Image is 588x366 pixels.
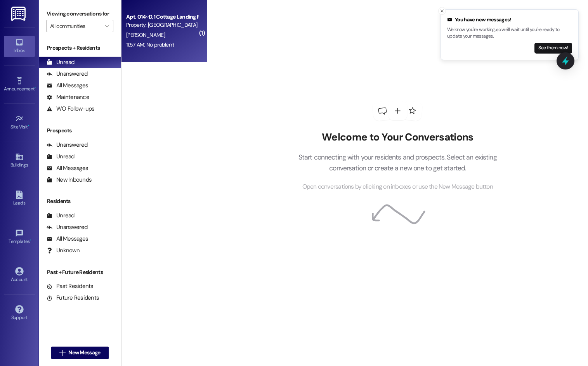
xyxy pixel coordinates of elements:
i:  [105,23,109,29]
div: Apt. 014~D, 1 Cottage Landing Properties LLC [126,13,198,21]
p: Start connecting with your residents and prospects. Select an existing conversation or create a n... [286,152,508,174]
h2: Welcome to Your Conversations [286,131,508,144]
div: All Messages [47,235,88,243]
p: We know you're working, so we'll wait until you're ready to update your messages. [447,26,572,40]
div: WO Follow-ups [47,105,94,113]
button: See them now! [534,43,572,54]
div: Unanswered [47,70,88,78]
i:  [59,350,65,356]
div: Unanswered [47,223,88,231]
div: Prospects [39,127,121,135]
div: Unread [47,212,75,220]
div: Future Residents [47,294,99,302]
span: • [30,238,31,243]
div: Unanswered [47,141,88,149]
button: Close toast [438,7,446,15]
button: New Message [51,347,109,359]
div: Unread [47,153,75,161]
a: Leads [4,188,35,209]
a: Inbox [4,36,35,57]
input: All communities [50,20,101,32]
div: All Messages [47,164,88,172]
span: • [28,123,29,128]
a: Account [4,265,35,286]
div: Past Residents [47,282,94,290]
a: Site Visit • [4,112,35,133]
div: 11:57 AM: No problem! [126,41,174,48]
div: You have new messages! [447,16,572,24]
div: Past + Future Residents [39,268,121,276]
div: Prospects + Residents [39,44,121,52]
span: Open conversations by clicking on inboxes or use the New Message button [302,182,493,192]
label: Viewing conversations for [47,8,113,20]
img: ResiDesk Logo [11,7,27,21]
div: All Messages [47,82,88,90]
span: New Message [68,349,100,357]
a: Support [4,303,35,324]
div: New Inbounds [47,176,92,184]
div: Unknown [47,246,80,255]
div: Property: [GEOGRAPHIC_DATA] [GEOGRAPHIC_DATA] [126,21,198,29]
div: Residents [39,197,121,205]
span: [PERSON_NAME] [126,31,165,38]
div: Unread [47,58,75,66]
a: Templates • [4,227,35,248]
span: • [35,85,36,90]
a: Buildings [4,150,35,171]
div: Maintenance [47,93,89,101]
